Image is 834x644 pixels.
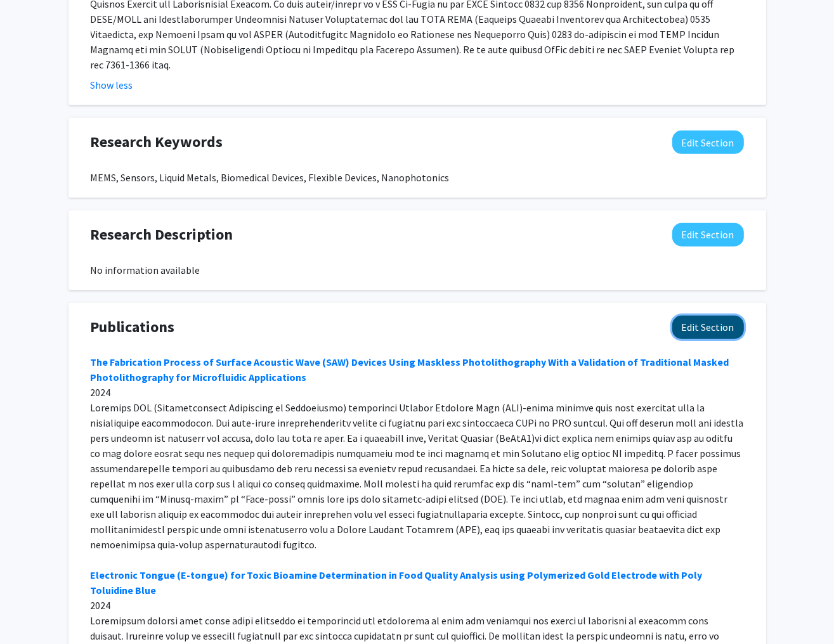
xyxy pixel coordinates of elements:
a: Electronic Tongue (E-tongue) for Toxic Bioamine Determination in Food Quality Analysis using Poly... [91,569,703,596]
div: No information available [91,262,744,278]
button: Edit Research Description [672,223,744,247]
div: MEMS, Sensors, Liquid Metals, Biomedical Devices, Flexible Devices, Nanophotonics [91,170,744,185]
span: Research Keywords [91,131,223,153]
button: Edit Publications [672,316,744,339]
a: The Fabrication Process of Surface Acoustic Wave (SAW) Devices Using Maskless Photolithography Wi... [91,356,729,383]
iframe: Chat [10,587,54,634]
span: Research Description [91,223,233,246]
span: Publications [91,316,175,338]
button: Edit Research Keywords [672,131,744,154]
button: Show less [91,77,133,93]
